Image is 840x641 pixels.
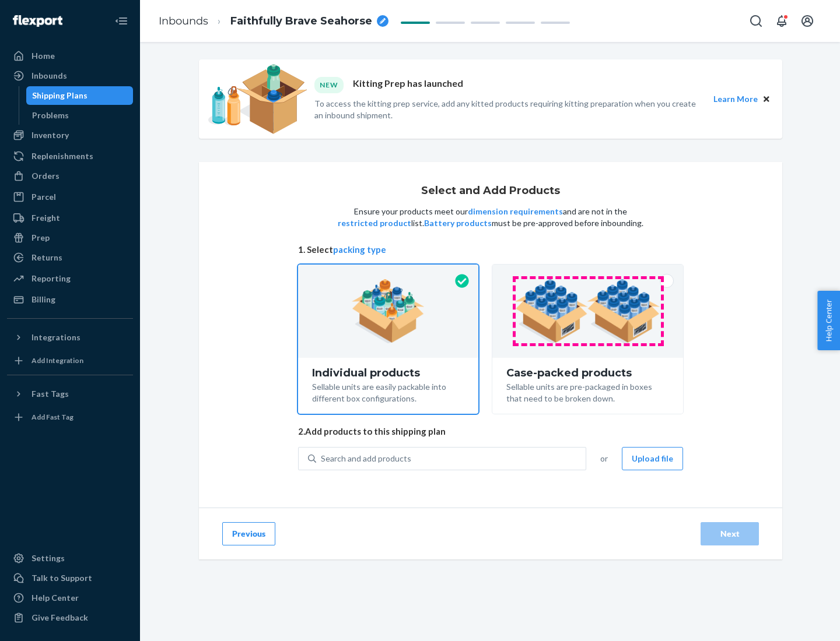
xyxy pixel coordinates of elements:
button: restricted product [338,217,411,229]
button: Give Feedback [7,608,133,627]
a: Inventory [7,126,133,145]
div: Orders [32,170,60,182]
div: Sellable units are easily packable into different box configurations. [312,379,464,404]
div: Case-packed products [506,367,669,379]
div: Integrations [32,332,80,343]
p: To access the kitting prep service, add any kitted products requiring kitting preparation when yo... [314,98,703,121]
a: Reporting [7,269,133,288]
div: Home [32,50,55,62]
div: Search and add products [321,453,411,464]
a: Inbounds [159,15,208,27]
div: Sellable units are pre-packaged in boxes that need to be broken down. [506,379,669,404]
div: Help Center [32,592,79,604]
div: Freight [32,212,60,224]
button: Upload file [622,447,683,470]
div: Individual products [312,367,464,379]
div: Shipping Plans [32,90,87,101]
div: Billing [32,294,55,305]
a: Replenishments [7,147,133,165]
ol: breadcrumbs [149,4,398,38]
p: Ensure your products meet our and are not in the list. must be pre-approved before inbounding. [337,206,645,229]
button: dimension requirements [468,206,563,217]
button: Help Center [817,291,840,350]
a: Returns [7,248,133,267]
div: Next [710,528,749,540]
a: Orders [7,167,133,185]
button: Close Navigation [110,9,133,33]
a: Settings [7,549,133,568]
div: Talk to Support [32,572,92,584]
div: Reporting [32,273,71,284]
button: Close [760,93,773,105]
div: NEW [314,77,344,93]
span: or [600,453,608,464]
span: Faithfully Brave Seahorse [230,14,372,29]
p: Kitting Prep has launched [353,77,463,93]
a: Prep [7,228,133,247]
div: Problems [32,110,69,121]
div: Settings [32,552,65,564]
div: Replenishments [32,150,93,162]
button: Open notifications [770,9,793,33]
span: 2. Add products to this shipping plan [298,425,683,438]
a: Billing [7,290,133,309]
button: Previous [222,522,275,545]
a: Freight [7,209,133,227]
button: Learn More [713,93,758,105]
button: Open Search Box [744,9,768,33]
a: Shipping Plans [26,86,134,105]
button: Battery products [424,217,492,229]
a: Help Center [7,589,133,607]
img: case-pack.59cecea509d18c883b923b81aeac6d0b.png [515,279,660,343]
div: Give Feedback [32,612,88,624]
img: individual-pack.facf35554cb0f1810c75b2bd6df2d64e.png [352,279,425,343]
h1: Select and Add Products [421,185,560,197]
button: packing type [333,244,386,256]
a: Add Fast Tag [7,408,133,427]
a: Talk to Support [7,569,133,587]
span: 1. Select [298,244,683,256]
div: Fast Tags [32,388,69,400]
a: Problems [26,106,134,125]
button: Fast Tags [7,385,133,403]
div: Add Integration [32,355,83,365]
a: Parcel [7,188,133,206]
button: Integrations [7,328,133,347]
a: Inbounds [7,66,133,85]
div: Prep [32,232,50,244]
div: Inbounds [32,70,67,82]
button: Next [701,522,759,545]
div: Add Fast Tag [32,412,73,422]
div: Parcel [32,191,56,203]
div: Returns [32,252,62,263]
a: Home [7,47,133,65]
div: Inventory [32,129,69,141]
a: Add Integration [7,351,133,370]
img: Flexport logo [13,15,62,27]
button: Open account menu [796,9,819,33]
